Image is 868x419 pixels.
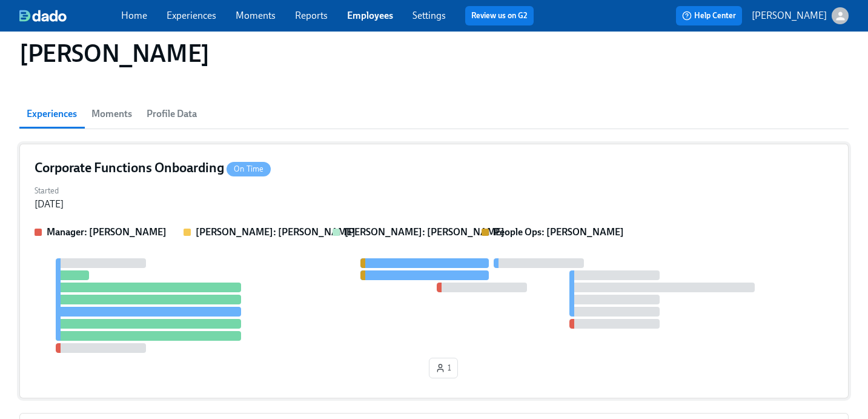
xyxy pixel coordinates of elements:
label: Started [35,184,64,198]
a: Employees [347,10,393,21]
span: Profile Data [147,106,197,122]
img: dado [19,10,67,22]
span: On Time [227,164,271,173]
span: Moments [91,106,132,122]
strong: [PERSON_NAME]: [PERSON_NAME] [196,226,356,238]
a: Review us on G2 [471,10,528,22]
a: Reports [295,10,328,21]
strong: [PERSON_NAME]: [PERSON_NAME] [345,226,505,238]
h4: Corporate Functions Onboarding [35,159,271,177]
a: Settings [412,10,446,21]
button: 1 [429,358,458,378]
span: 1 [436,362,451,374]
span: Experiences [27,106,77,122]
strong: Manager: [PERSON_NAME] [47,226,167,238]
button: Help Center [676,6,742,25]
h1: [PERSON_NAME] [19,39,210,68]
a: Home [121,10,147,21]
p: [PERSON_NAME] [752,9,827,22]
button: Review us on G2 [465,6,534,25]
span: Help Center [682,10,736,22]
a: Moments [236,10,276,21]
a: Experiences [167,10,216,21]
strong: People Ops: [PERSON_NAME] [494,226,624,238]
button: [PERSON_NAME] [752,7,849,24]
a: dado [19,10,121,22]
div: [DATE] [35,198,64,211]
